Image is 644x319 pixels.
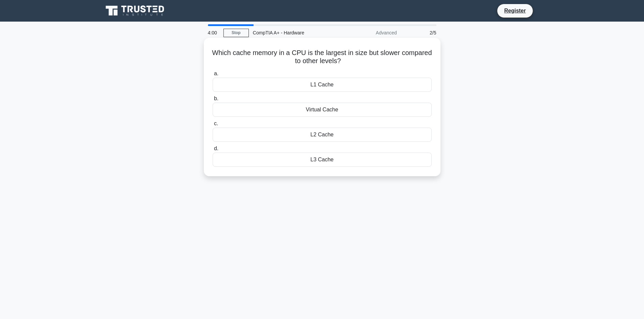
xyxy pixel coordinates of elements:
[223,29,249,37] a: Stop
[213,103,432,117] div: Virtual Cache
[213,153,432,167] div: L3 Cache
[214,121,218,126] span: c.
[214,96,218,101] span: b.
[500,6,530,15] a: Register
[214,71,218,76] span: a.
[342,26,401,39] div: Advanced
[249,26,342,39] div: CompTIA A+ - Hardware
[204,26,223,39] div: 4:00
[401,26,440,39] div: 2/5
[214,145,218,151] span: d.
[213,128,432,142] div: L2 Cache
[213,78,432,92] div: L1 Cache
[212,49,432,65] h5: Which cache memory in a CPU is the largest in size but slower compared to other levels?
